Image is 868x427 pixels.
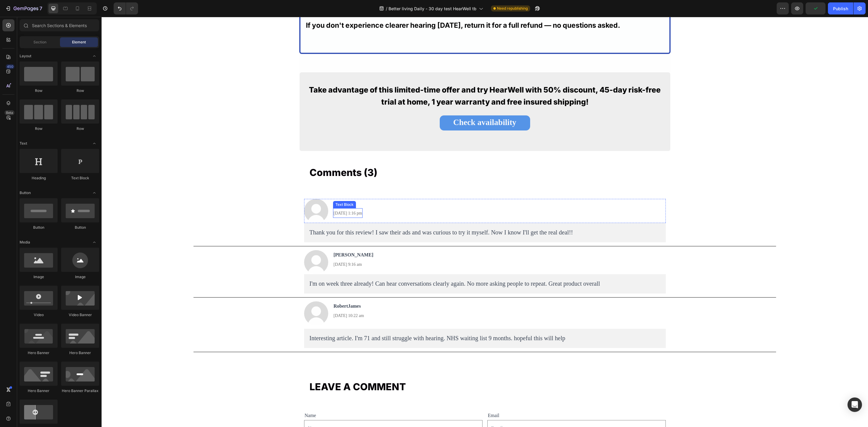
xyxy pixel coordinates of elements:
span: Thank you for this review! I saw their ads and was curious to try it myself. Now I know I'll get ... [208,212,471,219]
img: gempages_579838721466041332-2a705b4a-1a6b-45c3-9883-b3dbfd296be3.jpg [203,233,227,257]
span: Section [33,39,46,45]
input: Email [386,403,564,419]
span: Button [20,190,31,196]
strong: RobertJames [232,287,259,292]
span: Better living Daily - 30 day test HearWell tb [388,5,476,12]
input: Search Sections & Elements [20,19,99,31]
div: Row [61,88,99,93]
button: Publish [828,2,853,14]
div: Hero Banner [20,388,58,394]
div: Image [20,274,58,280]
div: Image [61,274,99,280]
div: Text Block [61,175,99,181]
div: Publish [833,5,848,12]
span: [DATE] 9:16 am [232,245,260,250]
h2: Comments (3) [207,149,559,163]
div: Video Banner [61,312,99,318]
span: Layout [20,53,31,59]
span: Interesting article. I'm 71 and still struggle with hearing. NHS waiting list 9 months. hopeful t... [208,318,464,325]
span: Take advantage of this limited-time offer and try HearWell with 50% discount, 45-day risk-free tr... [207,68,559,89]
span: Toggle open [90,51,99,61]
div: Row [20,126,58,131]
div: Beta [5,110,14,115]
a: Check availability [338,99,429,114]
div: Row [20,88,58,93]
div: Hero Banner [20,350,58,356]
div: Hero Banner [61,350,99,356]
p: 7 [39,5,42,12]
div: Video [20,312,58,318]
span: I'm on week three already! Can hear conversations clearly again. No more asking people to repeat.... [208,263,498,270]
strong: Check availability [352,101,415,110]
span: [DATE] 1:16 pm [232,194,261,199]
iframe: Design area [102,17,868,427]
img: gempages_579838721466041332-2a705b4a-1a6b-45c3-9883-b3dbfd296be3.jpg [203,182,227,206]
div: Row [61,126,99,131]
span: Element [72,39,86,45]
input: Name [203,403,381,419]
span: Media [20,240,30,245]
div: Hero Banner Parallax [61,388,99,394]
span: [DATE] 10:22 am [232,297,263,301]
span: / [386,5,387,12]
h2: LEAVE A COMMENT [207,363,559,377]
span: Need republishing [497,6,528,11]
strong: JanR58 [232,184,248,189]
img: gempages_579838721466041332-2a705b4a-1a6b-45c3-9883-b3dbfd296be3.jpg [203,284,227,309]
div: Undo/Redo [114,2,138,14]
div: Heading [20,175,58,181]
div: 450 [6,64,14,69]
div: Open Intercom Messenger [848,397,862,412]
strong: [PERSON_NAME] [232,235,272,240]
span: Toggle open [90,139,99,148]
button: 7 [2,2,45,14]
div: Email [386,394,564,403]
span: Toggle open [90,237,99,247]
div: Text Block [233,185,253,190]
span: Toggle open [90,188,99,198]
div: Name [203,394,381,403]
div: Button [61,225,99,230]
div: Button [20,225,58,230]
span: Text [20,141,27,146]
